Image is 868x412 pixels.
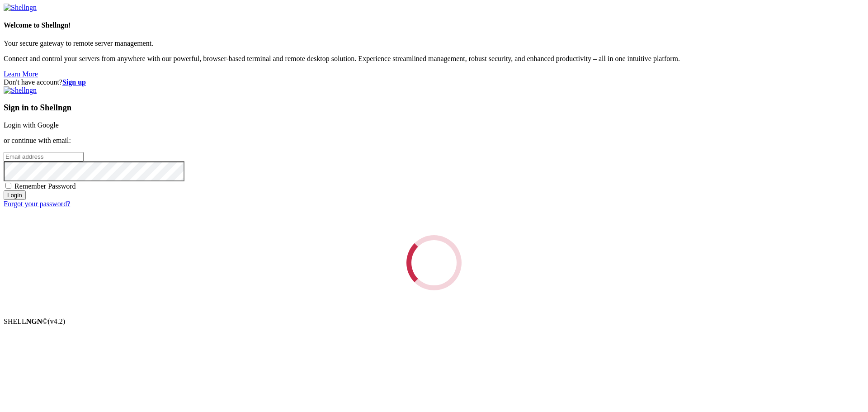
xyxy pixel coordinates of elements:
a: Forgot your password? [4,200,70,208]
p: or continue with email: [4,137,864,145]
div: Don't have account? [4,78,864,86]
p: Your secure gateway to remote server management. [4,39,864,47]
input: Login [4,190,26,200]
input: Remember Password [5,183,11,189]
div: Loading... [402,231,467,295]
a: Login with Google [4,121,59,129]
span: SHELL © [4,317,65,325]
a: Learn More [4,70,38,78]
img: Shellngn [4,4,37,12]
input: Email address [4,152,84,161]
a: Sign up [62,78,86,86]
span: Remember Password [14,182,76,190]
h3: Sign in to Shellngn [4,103,864,113]
span: 4.2.0 [48,317,66,325]
h4: Welcome to Shellngn! [4,21,864,29]
p: Connect and control your servers from anywhere with our powerful, browser-based terminal and remo... [4,55,864,63]
img: Shellngn [4,86,37,95]
b: NGN [26,317,42,325]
